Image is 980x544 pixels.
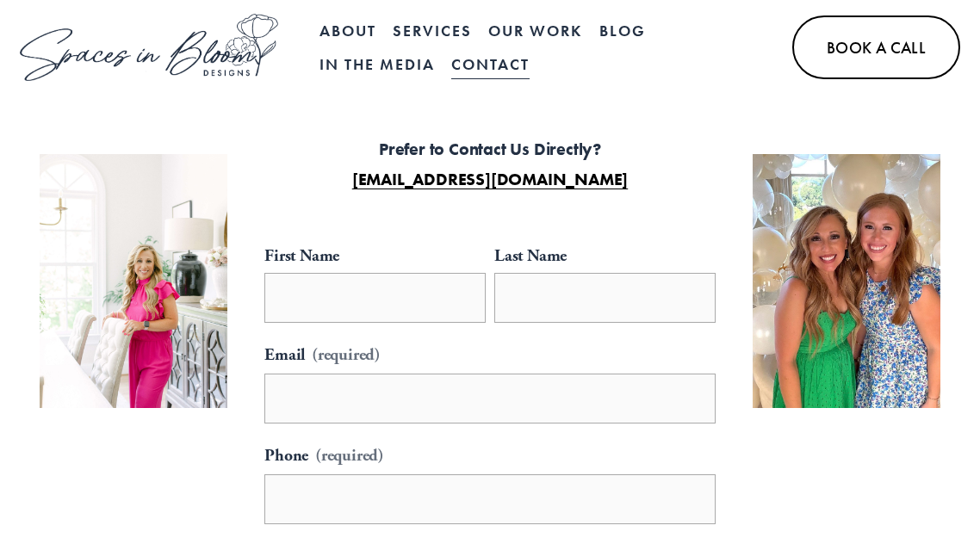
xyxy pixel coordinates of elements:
a: Our Work [488,14,582,47]
span: (required) [315,448,384,465]
strong: Prefer to Contact Us Directly? [379,139,601,160]
a: Blog [599,14,646,47]
a: [EMAIL_ADDRESS][DOMAIN_NAME] [352,169,628,190]
a: Services [393,14,472,47]
a: Contact [451,47,530,81]
div: Last Name [494,241,716,274]
a: Book A Call [792,15,960,80]
span: (required) [312,340,381,371]
span: Email [264,340,305,371]
a: In the Media [319,47,435,81]
a: About [319,14,376,47]
span: Phone [264,441,308,472]
div: First Name [264,241,486,274]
